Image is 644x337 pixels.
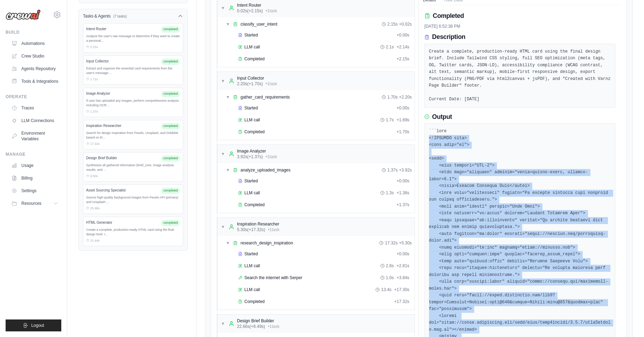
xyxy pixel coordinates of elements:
[8,198,61,209] button: Resources
[609,303,644,337] div: Chat Widget
[396,129,409,135] span: + 1.70s
[86,131,180,140] div: Search for design inspiration from Pexels, Unsplash, and Dribbble based on th...
[244,202,265,208] span: Completed
[226,240,230,246] span: ▼
[161,220,180,226] span: completed
[396,32,409,38] span: + 0.00s
[237,318,279,324] div: Design Brief Builder
[8,63,61,74] a: Agents Repository
[6,94,61,100] div: Operate
[86,163,180,173] div: Synthesize all gathered information (brief_core, image analysis results, and ...
[221,224,225,230] span: ▼
[396,251,409,257] span: + 0.00s
[396,263,409,269] span: + 2.81s
[265,154,277,160] span: • 1 task
[244,117,260,123] span: LLM call
[226,167,230,173] span: ▼
[396,105,409,111] span: + 0.00s
[221,321,225,326] span: ▼
[86,26,158,32] div: Intent Router
[8,102,61,114] a: Traces
[86,91,158,96] div: Image Analyzer
[386,263,394,269] span: 2.8s
[237,154,263,160] span: 3.92s (+1.37s)
[268,324,279,329] span: • 1 task
[8,173,61,184] a: Billing
[86,77,180,82] div: ⏱ 1.71s
[221,78,225,84] span: ▼
[86,228,180,237] div: Create a complete, production-ready HTML card using the final design brief. I...
[265,81,277,87] span: • 1 task
[381,287,391,292] span: 13.4s
[161,26,180,33] span: completed
[86,45,180,50] div: ⏱ 2.15s
[237,81,263,87] span: 2.20s (+1.70s)
[244,178,258,184] span: Started
[386,190,394,196] span: 1.3s
[8,185,61,196] a: Settings
[244,190,260,196] span: LLM call
[396,56,409,62] span: + 2.15s
[86,34,180,43] div: Analyze the user's raw message to determine if they want to create a personal...
[429,48,611,103] pre: Create a complete, production-ready HTML card using the final design brief. Include Tailwind CSS ...
[237,324,265,329] span: 22.66s (+6.49s)
[432,113,452,121] h3: Output
[399,21,411,27] span: + 0.02s
[394,299,409,304] span: + 17.32s
[8,160,61,171] a: Usage
[161,123,180,129] span: completed
[21,201,41,206] span: Resources
[237,221,279,227] div: Inspiration Researcher
[221,151,225,157] span: ▼
[86,188,158,193] div: Asset Sourcing Specialist
[8,76,61,87] a: Tools & Integrations
[265,8,277,14] span: • 1 task
[244,32,258,38] span: Started
[161,155,180,162] span: completed
[386,275,394,281] span: 1.0s
[399,240,411,246] span: + 5.30s
[396,44,409,50] span: + 2.14s
[385,240,397,246] span: 17.32s
[244,251,258,257] span: Started
[8,115,61,126] a: LLM Connections
[396,178,409,184] span: + 0.00s
[86,109,180,114] div: ⏱ 1.37s
[8,50,61,62] a: Crew Studio
[241,94,290,100] span: gather_card_requirements
[399,94,411,100] span: + 2.20s
[396,190,409,196] span: + 1.36s
[221,5,225,11] span: ▼
[86,155,158,161] div: Design Brief Builder
[432,33,465,41] h3: Description
[387,167,397,173] span: 1.37s
[241,167,291,173] span: analyze_uploaded_images
[244,275,302,281] span: Search the internet with Serper
[6,29,61,35] div: Build
[268,227,279,232] span: • 1 task
[86,59,158,64] div: Input Collector
[226,21,230,27] span: ▼
[244,263,260,269] span: LLM call
[237,8,263,14] span: 0.02s (+2.15s)
[433,11,464,21] h2: Completed
[244,44,260,50] span: LLM call
[83,13,111,19] h3: Tasks & Agents
[237,227,265,232] span: 5.30s (+17.32s)
[6,9,41,20] img: Logo
[386,44,394,50] span: 2.1s
[161,188,180,194] span: completed
[226,94,230,100] span: ▼
[86,99,180,108] div: If user has uploaded any images, perform comprehensive analysis including OCR...
[113,14,127,19] span: (7 tasks)
[241,240,293,246] span: research_design_inspiration
[387,21,397,27] span: 2.15s
[241,21,277,27] span: classify_user_intent
[396,202,409,208] span: + 1.37s
[86,220,158,225] div: HTML Generator
[244,299,265,304] span: Completed
[237,148,277,154] div: Image Analyzer
[86,123,158,128] div: Inspiration Researcher
[396,275,409,281] span: + 3.84s
[161,59,180,65] span: completed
